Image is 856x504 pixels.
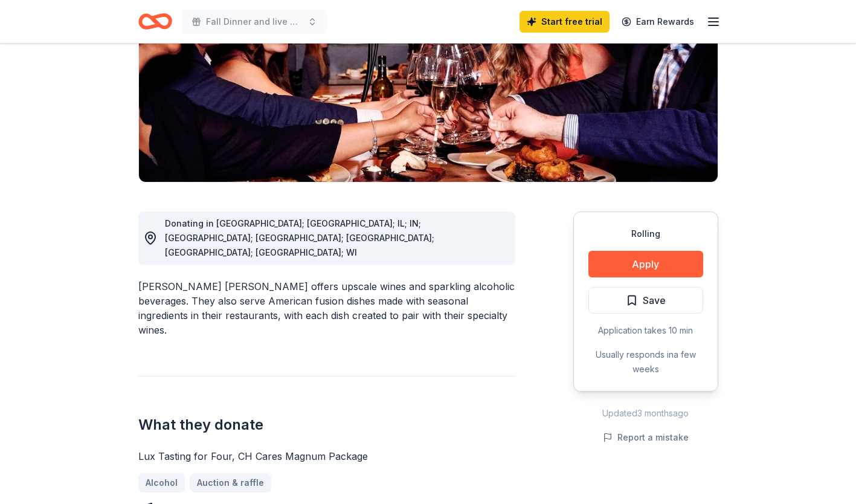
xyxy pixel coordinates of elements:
[520,11,610,33] a: Start free trial
[603,430,689,445] button: Report a mistake
[165,218,434,257] span: Donating in [GEOGRAPHIC_DATA]; [GEOGRAPHIC_DATA]; IL; IN; [GEOGRAPHIC_DATA]; [GEOGRAPHIC_DATA]; [...
[588,227,703,241] div: Rolling
[573,406,718,421] div: Updated 3 months ago
[614,11,701,33] a: Earn Rewards
[588,347,703,376] div: Usually responds in a few weeks
[588,287,703,314] button: Save
[138,415,515,435] h2: What they donate
[138,279,515,337] div: [PERSON_NAME] [PERSON_NAME] offers upscale wines and sparkling alcoholic beverages. They also ser...
[138,473,185,493] a: Alcohol
[206,15,303,29] span: Fall Dinner and live auction
[182,10,327,34] button: Fall Dinner and live auction
[588,251,703,277] button: Apply
[138,449,515,464] div: Lux Tasting for Four, CH Cares Magnum Package
[138,7,172,36] a: Home
[643,292,666,308] span: Save
[588,323,703,338] div: Application takes 10 min
[190,473,271,493] a: Auction & raffle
